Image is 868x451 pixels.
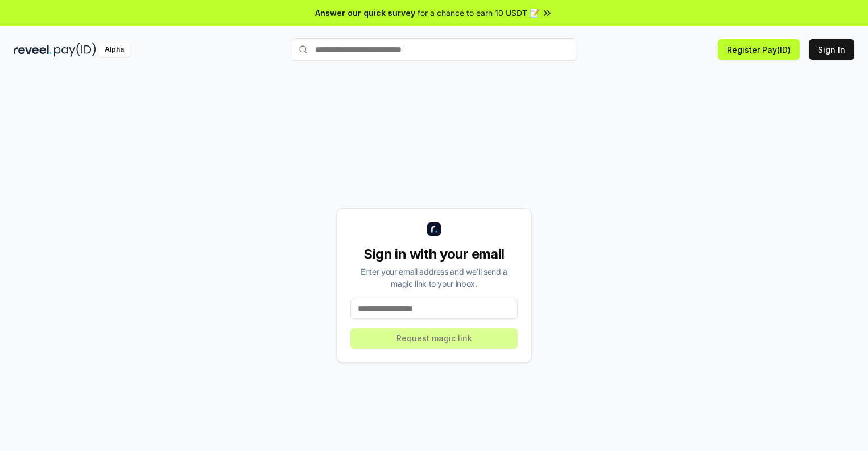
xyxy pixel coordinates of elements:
img: pay_id [54,43,96,57]
img: reveel_dark [14,43,52,57]
span: for a chance to earn 10 USDT 📝 [418,7,539,19]
button: Register Pay(ID) [718,39,800,60]
div: Alpha [98,43,130,57]
img: logo_small [427,222,441,236]
button: Sign In [809,39,854,60]
span: Answer our quick survey [315,7,415,19]
div: Enter your email address and we’ll send a magic link to your inbox. [350,266,518,289]
div: Sign in with your email [350,245,518,263]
